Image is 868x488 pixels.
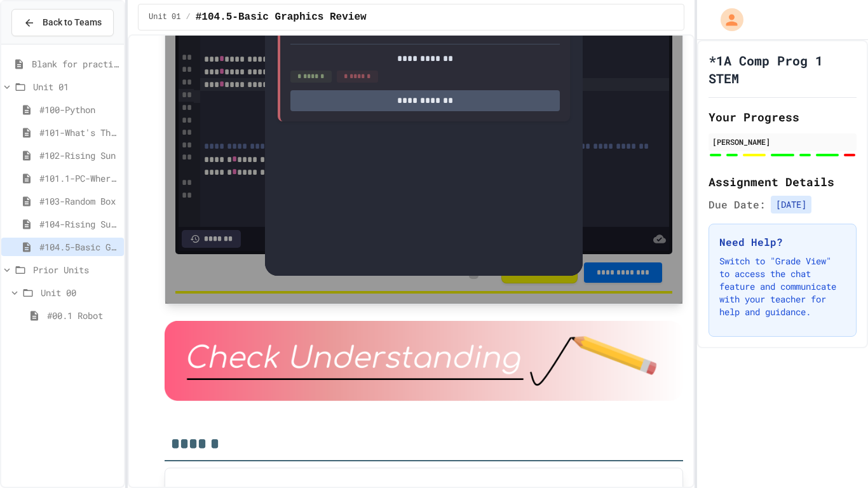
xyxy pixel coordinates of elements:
[43,16,102,29] span: Back to Teams
[39,194,119,208] span: #103-Random Box
[33,263,119,276] span: Prior Units
[709,51,857,87] h1: *1A Comp Prog 1 STEM
[149,12,180,22] span: Unit 01
[39,103,119,116] span: #100-Python
[707,5,747,34] div: My Account
[196,10,367,25] span: #104.5-Basic Graphics Review
[32,57,119,71] span: Blank for practice
[709,108,857,126] h2: Your Progress
[39,240,119,254] span: #104.5-Basic Graphics Review
[39,126,119,139] span: #101-What's This ??
[719,234,846,250] h3: Need Help?
[186,12,191,22] span: /
[719,255,846,318] p: Switch to "Grade View" to access the chat feature and communicate with your teacher for help and ...
[47,309,119,322] span: #00.1 Robot
[33,80,119,93] span: Unit 01
[39,217,119,231] span: #104-Rising Sun Plus
[39,149,119,162] span: #102-Rising Sun
[771,196,811,213] span: [DATE]
[39,172,119,185] span: #101.1-PC-Where am I?
[709,197,766,212] span: Due Date:
[712,136,853,147] div: [PERSON_NAME]
[41,286,119,299] span: Unit 00
[11,9,114,36] button: Back to Teams
[709,173,857,191] h2: Assignment Details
